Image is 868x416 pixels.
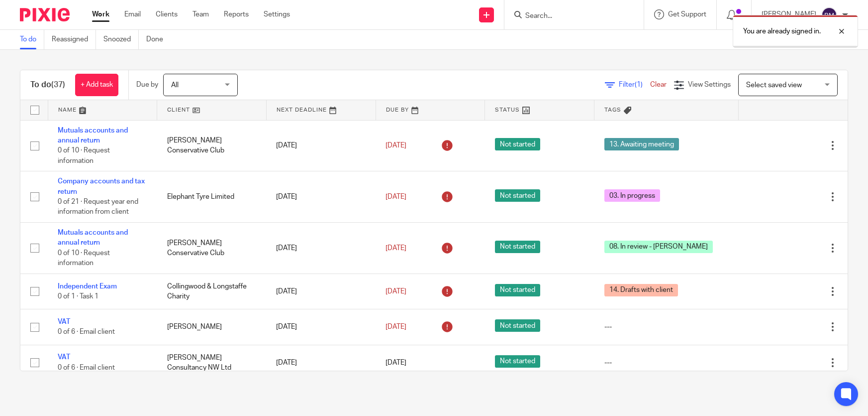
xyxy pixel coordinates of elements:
[266,274,376,309] td: [DATE]
[75,74,118,96] a: + Add task
[746,82,802,89] span: Select saved view
[58,198,138,216] span: 0 of 21 · Request year end information from client
[156,9,178,19] a: Clients
[386,245,406,252] span: [DATE]
[58,293,98,300] span: 0 of 1 · Task 1
[821,7,837,23] img: svg%3E
[136,80,158,90] p: Due by
[264,9,290,19] a: Settings
[604,322,729,332] div: ---
[146,30,171,49] a: Done
[386,359,406,366] span: [DATE]
[386,142,406,149] span: [DATE]
[604,284,678,296] span: 14. Drafts with client
[58,364,115,371] span: 0 of 6 · Email client
[157,120,267,171] td: [PERSON_NAME] Conservative Club
[157,345,267,380] td: [PERSON_NAME] Consultancy NW Ltd
[58,178,145,195] a: Company accounts and tax return
[58,318,70,325] a: VAT
[495,355,540,368] span: Not started
[193,9,209,19] a: Team
[157,274,267,309] td: Collingwood & Longstaffe Charity
[743,26,821,36] p: You are already signed in.
[495,241,540,253] span: Not started
[604,241,713,253] span: 08. In review - [PERSON_NAME]
[58,127,128,144] a: Mutuals accounts and annual return
[92,9,109,19] a: Work
[650,81,667,88] a: Clear
[386,323,406,330] span: [DATE]
[386,193,406,200] span: [DATE]
[495,189,540,202] span: Not started
[58,329,115,336] span: 0 of 6 · Email client
[157,223,267,274] td: [PERSON_NAME] Conservative Club
[58,283,117,290] a: Independent Exam
[20,30,44,49] a: To do
[58,250,110,267] span: 0 of 10 · Request information
[157,309,267,345] td: [PERSON_NAME]
[224,9,249,19] a: Reports
[171,82,179,89] span: All
[157,171,267,223] td: Elephant Tyre Limited
[635,81,643,88] span: (1)
[266,345,376,380] td: [DATE]
[386,288,406,295] span: [DATE]
[604,358,729,368] div: ---
[604,138,679,150] span: 13. Awaiting meeting
[51,81,65,89] span: (37)
[266,171,376,223] td: [DATE]
[103,30,139,49] a: Snoozed
[604,107,621,113] span: Tags
[266,223,376,274] td: [DATE]
[495,138,540,150] span: Not started
[266,309,376,345] td: [DATE]
[495,319,540,332] span: Not started
[688,81,731,88] span: View Settings
[58,147,110,164] span: 0 of 10 · Request information
[124,9,141,19] a: Email
[495,284,540,296] span: Not started
[58,354,70,361] a: VAT
[20,8,70,21] img: Pixie
[58,229,128,246] a: Mutuals accounts and annual return
[266,120,376,171] td: [DATE]
[30,80,65,90] h1: To do
[604,189,660,202] span: 03. In progress
[619,81,650,88] span: Filter
[52,30,96,49] a: Reassigned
